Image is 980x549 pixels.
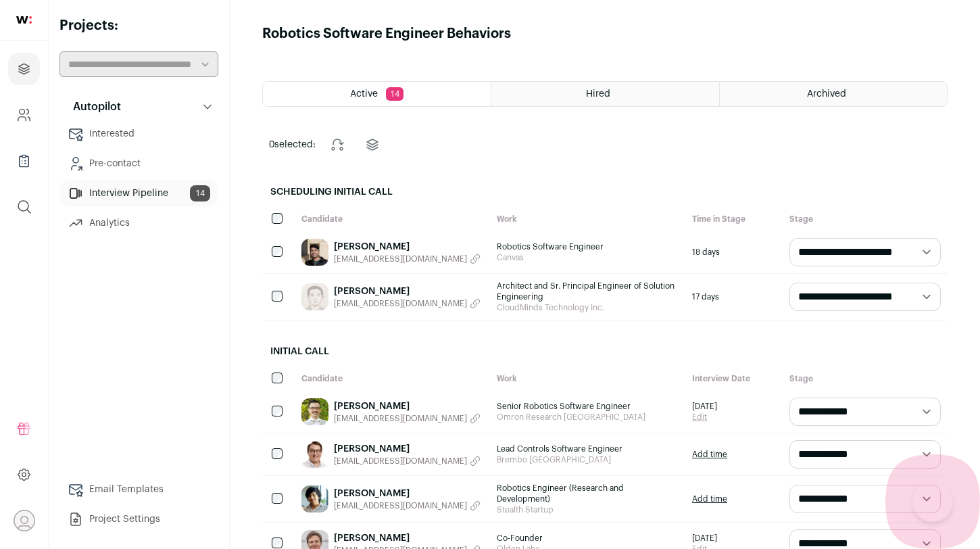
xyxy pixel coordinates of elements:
[497,281,679,302] span: Architect and Sr. Principal Engineer of Solution Engineering
[692,401,717,412] span: [DATE]
[720,82,947,106] a: Archived
[685,231,783,273] div: 18 days
[295,207,490,231] div: Candidate
[59,180,218,207] a: Interview Pipeline14
[301,485,328,512] img: e497943d33aecff4c2a40d2a6a1b99f3835a1f691460e2d789be948aaf887b44.png
[692,494,727,504] a: Add time
[685,366,783,391] div: Interview Date
[685,274,783,320] div: 17 days
[321,128,353,161] button: Change stage
[350,89,378,99] span: Active
[334,456,481,467] button: [EMAIL_ADDRESS][DOMAIN_NAME]
[301,441,328,468] img: 52f3bdc97df3e913a5440412878b8705b6696bd5f70060cf12eaeed500e210c7
[190,185,210,201] span: 14
[14,510,35,531] button: Open dropdown
[497,252,679,263] span: Canvas
[685,207,783,231] div: Time in Stage
[692,412,717,423] a: Edit
[783,366,948,391] div: Stage
[262,24,511,43] h1: Robotics Software Engineer Behaviors
[334,500,467,511] span: [EMAIL_ADDRESS][DOMAIN_NAME]
[912,481,953,522] iframe: Toggle Customer Support
[692,533,717,544] span: [DATE]
[490,366,685,391] div: Work
[334,240,481,254] a: [PERSON_NAME]
[334,413,467,424] span: [EMAIL_ADDRESS][DOMAIN_NAME]
[8,99,40,131] a: Company and ATS Settings
[334,487,481,500] a: [PERSON_NAME]
[334,456,467,467] span: [EMAIL_ADDRESS][DOMAIN_NAME]
[497,412,679,423] span: Omron Research [GEOGRAPHIC_DATA]
[386,87,403,101] span: 14
[59,93,218,120] button: Autopilot
[497,533,679,544] span: Co-Founder
[301,239,328,266] img: 88a759bb8c393fdf761b744c57b144c5a9ac91e00f72af72b7c1b8b1463e292d
[497,302,679,313] span: CloudMinds Technology Inc.
[301,283,328,310] img: 65ec24a4ca982cb0c6fdbe66b640caaf527417d96c997c0b5caccdff3c28fc73
[269,140,274,149] span: 0
[301,398,328,425] img: 8ab1e909446f05124c3794a2b6084ee99356f0b1b538952be1f6d1858b476334
[334,400,481,413] a: [PERSON_NAME]
[692,449,727,460] a: Add time
[59,210,218,237] a: Analytics
[334,413,481,424] button: [EMAIL_ADDRESS][DOMAIN_NAME]
[490,207,685,231] div: Work
[8,53,40,85] a: Projects
[497,401,679,412] span: Senior Robotics Software Engineer
[497,454,679,465] span: Brembo [GEOGRAPHIC_DATA]
[334,531,481,545] a: [PERSON_NAME]
[334,298,467,309] span: [EMAIL_ADDRESS][DOMAIN_NAME]
[334,285,481,298] a: [PERSON_NAME]
[8,145,40,177] a: Company Lists
[16,16,32,24] img: wellfound-shorthand-0d5821cbd27db2630d0214b213865d53afaa358527fdda9d0ea32b1df1b89c2c.svg
[262,177,948,207] h2: Scheduling Initial Call
[59,150,218,177] a: Pre-contact
[334,442,481,456] a: [PERSON_NAME]
[65,99,121,115] p: Autopilot
[262,337,948,366] h2: Initial Call
[497,504,679,515] span: Stealth Startup
[59,16,218,35] h2: Projects:
[497,483,679,504] span: Robotics Engineer (Research and Development)
[295,366,490,391] div: Candidate
[491,82,718,106] a: Hired
[59,506,218,533] a: Project Settings
[807,89,846,99] span: Archived
[269,138,316,151] span: selected:
[334,298,481,309] button: [EMAIL_ADDRESS][DOMAIN_NAME]
[59,476,218,503] a: Email Templates
[334,500,481,511] button: [EMAIL_ADDRESS][DOMAIN_NAME]
[497,444,679,454] span: Lead Controls Software Engineer
[59,120,218,147] a: Interested
[586,89,610,99] span: Hired
[334,254,481,264] button: [EMAIL_ADDRESS][DOMAIN_NAME]
[334,254,467,264] span: [EMAIL_ADDRESS][DOMAIN_NAME]
[783,207,948,231] div: Stage
[497,241,679,252] span: Robotics Software Engineer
